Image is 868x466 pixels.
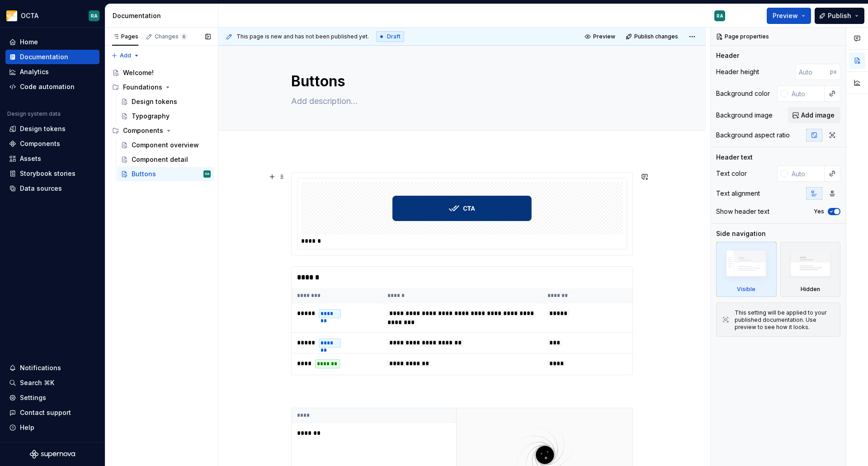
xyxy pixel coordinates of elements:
div: Component detail [132,155,188,164]
div: Search ⌘K [20,378,54,387]
a: ButtonsRA [117,167,214,181]
div: Header text [716,153,753,162]
div: OCTA [21,11,38,20]
div: Analytics [20,67,49,76]
div: Component overview [132,141,199,150]
input: Auto [788,85,825,102]
div: Documentation [20,52,68,61]
div: Background image [716,111,773,120]
div: RA [91,12,98,19]
label: Yes [814,208,824,215]
span: 6 [180,33,188,40]
input: Auto [795,64,830,80]
div: Code automation [20,82,75,91]
a: Analytics [5,65,99,79]
div: Help [20,423,34,432]
div: Design tokens [132,97,177,106]
div: Components [20,139,60,148]
a: Design tokens [5,122,99,136]
div: Notifications [20,363,61,372]
div: RA [205,169,209,179]
a: Documentation [5,50,99,64]
svg: Supernova Logo [30,450,75,459]
span: Preview [593,33,615,40]
div: Changes [155,33,188,40]
div: Hidden [801,286,820,293]
div: Design tokens [20,124,66,133]
a: Component detail [117,152,214,167]
div: Visible [716,242,777,297]
span: This page is new and has not been published yet. [236,33,369,40]
div: Foundations [108,80,214,94]
button: Publish changes [623,30,682,43]
div: Text color [716,169,747,178]
button: Publish [815,8,864,24]
div: RA [717,12,723,19]
div: Buttons [132,169,156,179]
span: Draft [387,33,401,40]
div: Side navigation [716,229,766,238]
button: Add image [788,107,840,123]
button: Preview [767,8,811,24]
div: Visible [737,286,755,293]
div: Background color [716,89,770,98]
div: Page tree [108,66,214,181]
div: Header [716,51,739,60]
div: Settings [20,393,46,402]
a: Components [5,137,99,151]
textarea: Buttons [289,71,631,92]
span: Add [120,52,131,59]
div: This setting will be applied to your published documentation. Use preview to see how it looks. [735,309,835,331]
a: Assets [5,151,99,166]
a: Data sources [5,181,99,196]
a: Welcome! [108,66,214,80]
div: Background aspect ratio [716,131,790,140]
button: Add [108,49,142,62]
div: Assets [20,154,41,163]
input: Auto [788,165,825,182]
div: Storybook stories [20,169,75,178]
div: Pages [112,33,138,40]
span: Add image [801,111,835,120]
div: Text alignment [716,189,760,198]
div: Show header text [716,207,769,216]
div: Contact support [20,408,71,417]
button: Preview [582,30,619,43]
button: Notifications [5,361,99,375]
a: Code automation [5,80,99,94]
span: Publish changes [634,33,678,40]
p: px [830,68,837,75]
a: Home [5,35,99,49]
button: OCTARA [2,6,103,25]
div: Data sources [20,184,62,193]
div: Components [108,123,214,138]
div: Components [123,126,163,135]
div: Typography [132,112,170,121]
a: Design tokens [117,94,214,109]
div: Foundations [123,83,162,92]
a: Component overview [117,138,214,152]
button: Help [5,420,99,435]
div: Hidden [780,242,841,297]
img: bf57eda1-e70d-405f-8799-6995c3035d87.png [6,10,17,21]
button: Contact support [5,405,99,420]
span: Preview [773,11,798,20]
div: Design system data [7,110,61,118]
a: Typography [117,109,214,123]
div: Home [20,38,38,47]
span: Publish [828,11,851,20]
a: Settings [5,391,99,405]
div: Documentation [113,11,214,20]
div: Welcome! [123,68,154,77]
div: Header height [716,67,759,76]
a: Storybook stories [5,166,99,181]
button: Search ⌘K [5,376,99,390]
